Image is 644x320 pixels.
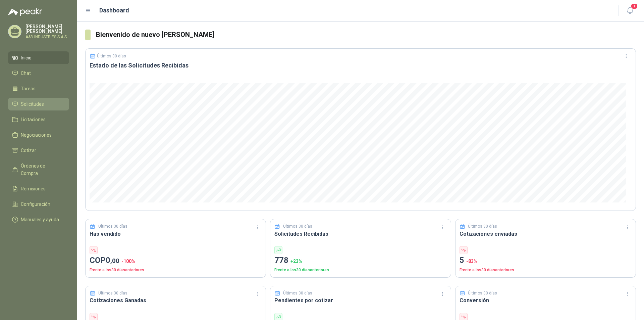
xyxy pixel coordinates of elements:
[8,113,69,126] a: Licitaciones
[21,185,46,192] span: Remisiones
[468,290,497,296] p: Últimos 30 días
[25,24,69,34] p: [PERSON_NAME] [PERSON_NAME]
[8,8,42,16] img: Logo peakr
[8,82,69,95] a: Tareas
[98,290,127,296] p: Últimos 30 días
[274,230,446,238] h3: Solicitudes Recibidas
[96,30,636,40] h3: Bienvenido de nuevo [PERSON_NAME]
[21,216,59,223] span: Manuales y ayuda
[8,98,69,110] a: Solicitudes
[25,35,69,39] p: A&B INDUSTRIES S.A.S
[460,254,632,267] p: 5
[460,267,632,273] p: Frente a los 30 días anteriores
[8,198,69,211] a: Configuración
[121,259,135,264] span: -100 %
[98,223,127,230] p: Últimos 30 días
[21,54,32,61] span: Inicio
[8,144,69,157] a: Cotizar
[274,254,446,267] p: 778
[274,267,446,273] p: Frente a los 30 días anteriores
[274,296,446,305] h3: Pendientes por cotizar
[106,256,119,265] span: 0
[21,116,46,123] span: Licitaciones
[624,5,636,17] button: 1
[283,223,312,230] p: Últimos 30 días
[283,290,312,296] p: Últimos 30 días
[460,296,632,305] h3: Conversión
[21,162,63,177] span: Órdenes de Compra
[21,70,31,77] span: Chat
[21,147,36,154] span: Cotizar
[8,51,69,64] a: Inicio
[99,6,129,15] h1: Dashboard
[110,257,119,265] span: ,00
[21,85,36,92] span: Tareas
[8,67,69,80] a: Chat
[468,223,497,230] p: Últimos 30 días
[21,100,44,108] span: Solicitudes
[290,259,302,264] span: + 23 %
[90,254,262,267] p: COP
[631,3,638,9] span: 1
[8,213,69,226] a: Manuales y ayuda
[90,230,262,238] h3: Has vendido
[97,54,126,58] p: Últimos 30 días
[90,267,262,273] p: Frente a los 30 días anteriores
[21,200,50,208] span: Configuración
[466,259,477,264] span: -83 %
[8,182,69,195] a: Remisiones
[8,159,69,180] a: Órdenes de Compra
[21,131,52,139] span: Negociaciones
[90,296,262,305] h3: Cotizaciones Ganadas
[8,129,69,141] a: Negociaciones
[90,61,632,70] h3: Estado de las Solicitudes Recibidas
[460,230,632,238] h3: Cotizaciones enviadas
